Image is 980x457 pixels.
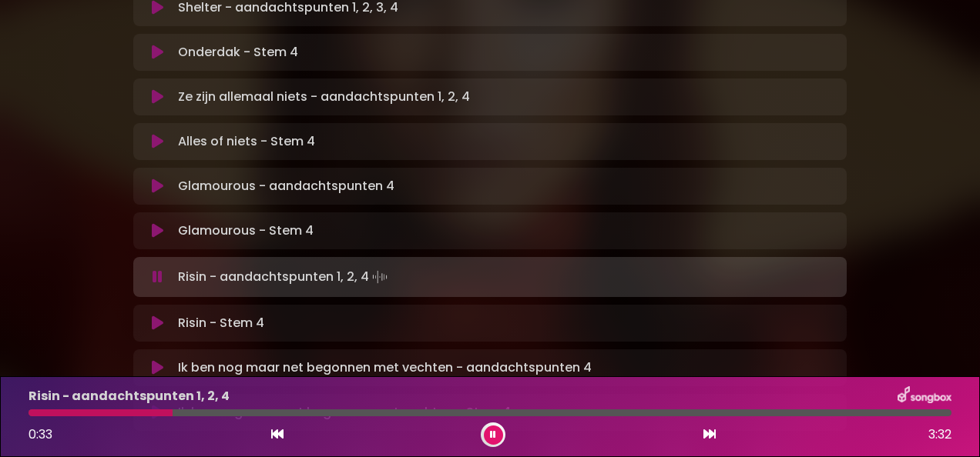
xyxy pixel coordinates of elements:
[178,132,315,151] font: Alles of niets - Stem 4
[178,359,592,377] font: Ik ben nog maar net begonnen met vechten - aandachtspunten 4
[369,266,391,288] img: waveform4.gif
[29,425,52,443] span: 0:33
[178,88,470,106] font: Ze zijn allemaal niets - aandachtspunten 1, 2, 4
[29,387,230,405] p: Risin - aandachtspunten 1, 2, 4
[178,177,394,195] font: Glamourous - aandachtspunten 4
[178,314,264,332] font: Risin - Stem 4
[178,222,314,240] font: Glamourous - Stem 4
[898,386,951,406] img: songbox-logo-white.png
[178,43,298,62] font: Onderdak - Stem 4
[928,425,951,444] span: 3:32
[178,268,369,286] font: Risin - aandachtspunten 1, 2, 4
